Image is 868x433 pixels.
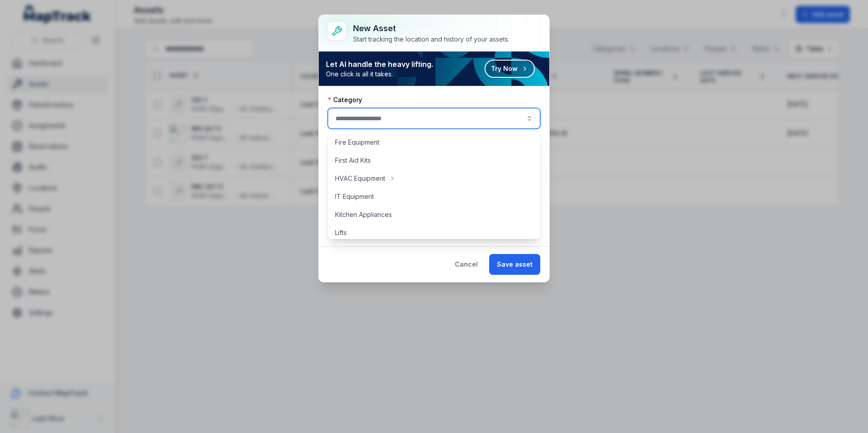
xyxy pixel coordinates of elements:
[326,70,433,79] span: One click is all it takes.
[489,254,540,275] button: Save asset
[328,95,362,104] label: Category
[335,156,371,165] span: First Aid Kits
[353,22,509,35] h3: New asset
[335,174,385,183] span: HVAC Equipment
[326,59,433,70] strong: Let AI handle the heavy lifting.
[335,228,347,237] span: Lifts
[353,35,509,44] div: Start tracking the location and history of your assets.
[335,210,392,219] span: Kitchen Appliances
[335,138,379,147] span: Fire Equipment
[335,192,374,201] span: IT Equipment
[485,60,535,78] button: Try Now
[447,254,486,275] button: Cancel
